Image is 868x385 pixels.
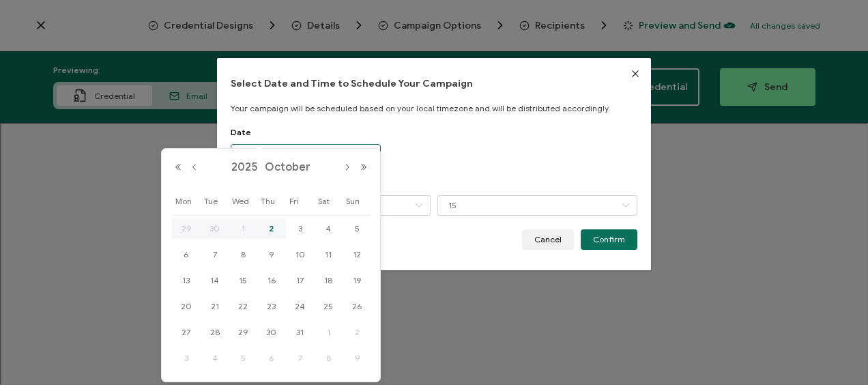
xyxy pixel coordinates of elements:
th: Fri [286,188,315,216]
span: 13 [178,272,194,289]
span: 16 [263,272,280,289]
span: 26 [349,298,365,315]
span: 15 [235,272,251,289]
span: Confirm [593,236,625,244]
span: 7 [207,246,223,263]
h1: Select Date and Time to Schedule Your Campaign [231,79,637,90]
button: Previous Year [170,162,186,172]
input: Select [437,195,637,216]
span: 12 [349,246,365,263]
span: 17 [292,272,308,289]
span: 4 [320,220,336,237]
span: 5 [235,350,251,367]
span: 2 [263,220,280,237]
span: 28 [207,324,223,341]
span: 31 [292,324,308,341]
span: 1 [320,324,336,341]
span: 9 [349,350,365,367]
span: 8 [235,246,251,263]
p: Your campaign will be scheduled based on your local timezone and will be distributed accordingly. [231,103,637,113]
span: 21 [207,298,223,315]
span: Date [231,127,251,137]
span: 18 [320,272,336,289]
div: dialog [217,58,651,271]
button: Close [620,58,651,89]
span: 6 [178,246,194,263]
button: Previous Month [186,162,203,172]
span: 2025 [228,160,261,174]
span: 23 [263,298,280,315]
span: 14 [207,272,223,289]
span: 29 [178,220,194,237]
th: Wed [229,188,257,216]
span: 24 [292,298,308,315]
button: Next Year [356,162,372,172]
span: 4 [207,350,223,367]
span: 25 [320,298,336,315]
span: 10 [292,246,308,263]
span: Cancel [534,236,562,244]
span: 7 [292,350,308,367]
span: 3 [292,220,308,237]
span: 6 [263,350,280,367]
span: 9 [263,246,280,263]
button: Confirm [581,229,637,250]
span: 29 [235,324,251,341]
span: 30 [207,220,223,237]
th: Mon [172,188,201,216]
span: 22 [235,298,251,315]
th: Tue [201,188,229,216]
span: 5 [349,220,365,237]
span: 8 [320,350,336,367]
button: Cancel [522,229,574,250]
span: October [261,160,314,174]
th: Sun [343,188,371,216]
span: 27 [178,324,194,341]
span: 3 [178,350,194,367]
th: Sat [315,188,343,216]
span: 20 [178,298,194,315]
th: Thu [257,188,286,216]
span: 11 [320,246,336,263]
iframe: Chat Widget [800,319,868,385]
span: 1 [235,220,251,237]
span: 30 [263,324,280,341]
span: 2 [349,324,365,341]
button: Next Month [339,162,356,172]
span: 19 [349,272,365,289]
